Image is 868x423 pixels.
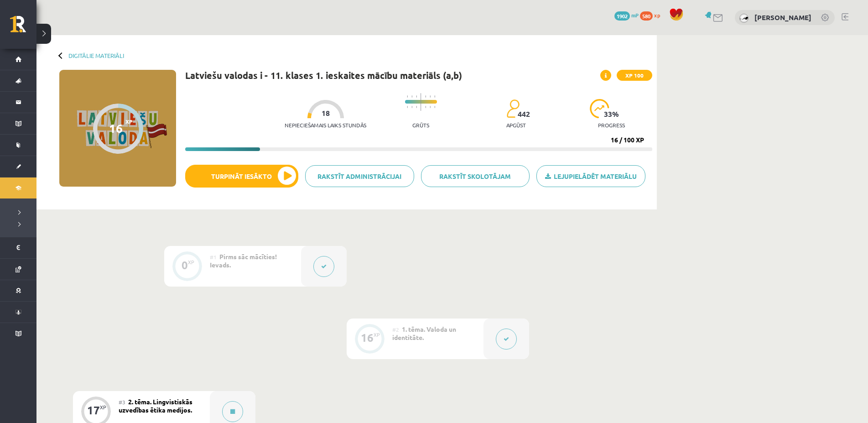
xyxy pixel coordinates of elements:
img: icon-short-line-57e1e144782c952c97e751825c79c345078a6d821885a25fce030b3d8c18986b.svg [416,106,417,108]
img: icon-short-line-57e1e144782c952c97e751825c79c345078a6d821885a25fce030b3d8c18986b.svg [430,106,431,108]
span: XP 100 [617,70,652,81]
span: #1 [210,253,217,261]
img: icon-short-line-57e1e144782c952c97e751825c79c345078a6d821885a25fce030b3d8c18986b.svg [434,106,435,108]
a: Lejupielādēt materiālu [536,165,645,187]
p: apgūst [506,122,526,128]
img: icon-short-line-57e1e144782c952c97e751825c79c345078a6d821885a25fce030b3d8c18986b.svg [425,95,426,98]
span: Pirms sāc mācīties! Ievads. [210,252,277,269]
img: icon-short-line-57e1e144782c952c97e751825c79c345078a6d821885a25fce030b3d8c18986b.svg [411,95,412,98]
a: Rakstīt administrācijai [305,165,414,187]
img: icon-long-line-d9ea69661e0d244f92f715978eff75569469978d946b2353a9bb055b3ed8787d.svg [421,93,421,111]
span: 2. tēma. Lingvistiskās uzvedības ētika medijos. [119,397,192,414]
span: 442 [518,110,530,118]
span: #3 [119,398,125,406]
a: 1902 mP [614,11,639,19]
a: Digitālie materiāli [68,52,124,59]
img: icon-short-line-57e1e144782c952c97e751825c79c345078a6d821885a25fce030b3d8c18986b.svg [434,95,435,98]
div: 16 [109,121,123,135]
span: 1. tēma. Valoda un identitāte. [392,325,456,341]
div: 0 [182,261,188,269]
a: [PERSON_NAME] [754,13,811,22]
h1: Latviešu valodas i - 11. klases 1. ieskaites mācību materiāls (a,b) [185,70,462,81]
span: 580 [640,11,653,21]
div: XP [374,332,380,337]
img: icon-short-line-57e1e144782c952c97e751825c79c345078a6d821885a25fce030b3d8c18986b.svg [411,106,412,108]
img: students-c634bb4e5e11cddfef0936a35e636f08e4e9abd3cc4e673bd6f9a4125e45ecb1.svg [506,99,520,118]
p: progress [598,122,625,128]
p: Grūts [412,122,429,128]
div: XP [100,405,106,410]
p: Nepieciešamais laiks stundās [285,122,366,128]
span: mP [631,11,639,19]
img: icon-short-line-57e1e144782c952c97e751825c79c345078a6d821885a25fce030b3d8c18986b.svg [407,95,408,98]
span: #2 [392,326,399,333]
div: XP [188,260,194,265]
div: 17 [87,406,100,414]
span: 18 [322,109,330,117]
a: 580 xp [640,11,665,19]
button: Turpināt iesākto [185,165,298,188]
img: icon-short-line-57e1e144782c952c97e751825c79c345078a6d821885a25fce030b3d8c18986b.svg [416,95,417,98]
div: 16 [361,334,374,342]
img: icon-short-line-57e1e144782c952c97e751825c79c345078a6d821885a25fce030b3d8c18986b.svg [425,106,426,108]
img: icon-short-line-57e1e144782c952c97e751825c79c345078a6d821885a25fce030b3d8c18986b.svg [430,95,431,98]
span: 1902 [614,11,630,21]
img: Nanija Ērika Zapoļska [739,14,748,23]
img: icon-progress-161ccf0a02000e728c5f80fcf4c31c7af3da0e1684b2b1d7c360e028c24a22f1.svg [590,99,609,118]
span: xp [654,11,660,19]
span: 33 % [604,110,619,118]
a: Rakstīt skolotājam [421,165,530,187]
img: icon-short-line-57e1e144782c952c97e751825c79c345078a6d821885a25fce030b3d8c18986b.svg [407,106,408,108]
span: XP [125,118,133,125]
a: Rīgas 1. Tālmācības vidusskola [10,16,36,39]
